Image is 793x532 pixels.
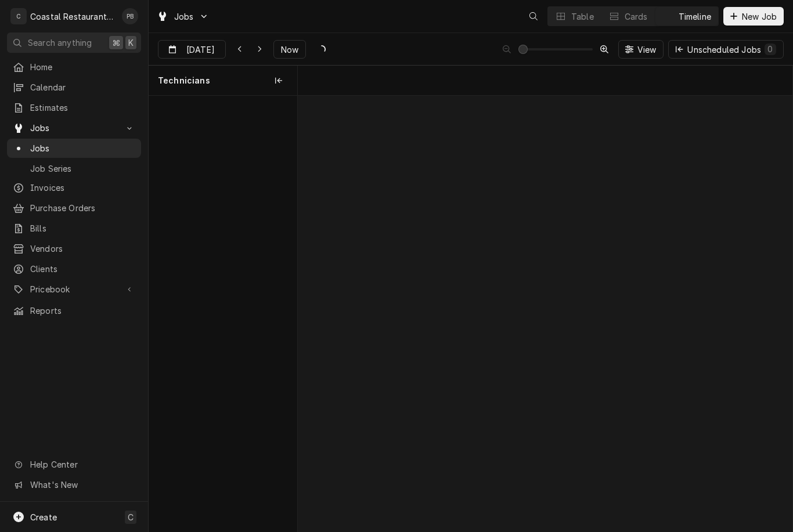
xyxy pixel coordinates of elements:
div: normal [298,96,792,532]
span: K [128,37,134,49]
a: Job Series [7,159,141,178]
button: [DATE] [158,40,226,59]
a: Reports [7,301,141,320]
button: New Job [723,7,784,26]
button: Search anything⌘K [7,32,141,53]
span: Job Series [30,162,135,175]
span: Calendar [30,81,135,93]
span: Jobs [30,142,135,154]
span: Jobs [30,122,118,134]
span: What's New [30,479,134,491]
a: Go to Jobs [7,118,141,137]
a: Purchase Orders [7,198,141,218]
button: Now [273,40,306,59]
div: Coastal Restaurant Repair [30,10,116,23]
span: Technicians [158,75,210,86]
button: View [618,40,664,59]
span: Help Center [30,458,134,471]
span: ⌘ [112,37,120,49]
a: Go to Help Center [7,455,141,474]
a: Clients [7,259,141,278]
span: Vendors [30,243,135,255]
div: Unscheduled Jobs [687,44,776,56]
span: Pricebook [30,283,118,295]
span: Home [30,61,135,73]
span: New Job [740,10,779,23]
button: Open search [524,7,543,26]
div: Timeline [679,10,711,23]
div: C [10,8,27,24]
a: Go to Pricebook [7,280,141,299]
a: Invoices [7,178,141,197]
span: Bills [30,222,135,234]
div: left [149,96,297,532]
a: Calendar [7,78,141,97]
span: Purchase Orders [30,202,135,214]
div: Phill Blush's Avatar [122,8,138,24]
a: Bills [7,219,141,238]
div: 0 [767,43,774,55]
div: Table [571,10,594,23]
span: Invoices [30,182,135,194]
div: Technicians column. SPACE for context menu [149,66,297,96]
span: Clients [30,263,135,275]
a: Go to What's New [7,475,141,494]
span: Jobs [174,10,194,23]
a: Jobs [7,139,141,158]
div: PB [122,8,138,24]
div: Cards [625,10,648,23]
a: Estimates [7,98,141,117]
span: Estimates [30,102,135,114]
a: Home [7,57,141,77]
span: Search anything [28,37,92,49]
span: Now [279,44,301,56]
span: View [635,44,659,56]
span: Reports [30,305,135,317]
button: Unscheduled Jobs0 [668,40,784,59]
a: Go to Jobs [152,7,214,26]
span: Create [30,512,57,522]
a: Vendors [7,239,141,258]
span: C [128,511,134,523]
